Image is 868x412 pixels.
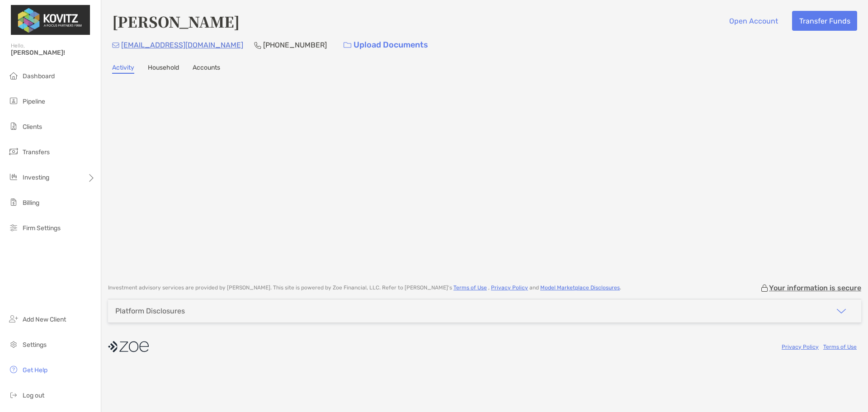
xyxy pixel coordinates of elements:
[8,389,19,400] img: logout icon
[8,197,19,208] img: billing icon
[8,70,19,81] img: dashboard icon
[8,171,19,182] img: investing icon
[823,344,857,350] a: Terms of Use
[8,364,19,375] img: get-help icon
[23,72,55,80] span: Dashboard
[8,95,19,106] img: pipeline icon
[148,64,179,74] a: Household
[491,284,528,291] a: Privacy Policy
[23,199,39,207] span: Billing
[193,64,220,74] a: Accounts
[540,284,620,291] a: Model Marketplace Disclosures
[23,224,61,232] span: Firm Settings
[11,49,95,57] span: [PERSON_NAME]!
[108,284,621,291] p: Investment advisory services are provided by [PERSON_NAME] . This site is powered by Zoe Financia...
[23,316,66,323] span: Add New Client
[112,43,119,48] img: Email Icon
[344,42,351,48] img: button icon
[8,222,19,233] img: firm-settings icon
[108,336,149,357] img: company logo
[121,39,243,51] p: [EMAIL_ADDRESS][DOMAIN_NAME]
[23,123,42,131] span: Clients
[23,392,44,399] span: Log out
[8,146,19,157] img: transfers icon
[453,284,487,291] a: Terms of Use
[23,366,47,374] span: Get Help
[722,11,785,31] button: Open Account
[112,64,134,74] a: Activity
[254,42,261,49] img: Phone Icon
[769,284,861,292] p: Your information is secure
[23,148,50,156] span: Transfers
[8,313,19,324] img: add_new_client icon
[836,306,847,317] img: icon arrow
[782,344,819,350] a: Privacy Policy
[23,98,45,105] span: Pipeline
[23,341,47,349] span: Settings
[792,11,857,31] button: Transfer Funds
[338,35,434,55] a: Upload Documents
[8,339,19,350] img: settings icon
[11,4,90,36] img: Zoe Logo
[112,11,240,32] h4: [PERSON_NAME]
[115,307,185,315] div: Platform Disclosures
[263,39,327,51] p: [PHONE_NUMBER]
[8,121,19,132] img: clients icon
[23,174,49,181] span: Investing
